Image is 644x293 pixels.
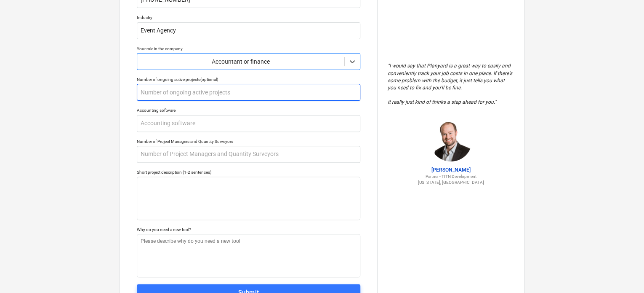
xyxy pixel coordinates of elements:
[388,167,514,174] p: [PERSON_NAME]
[137,84,360,101] input: Number of ongoing active projects
[137,15,360,20] div: Industry
[388,62,514,106] p: " I would say that Planyard is a great way to easily and conveniently track your job costs in one...
[137,146,360,163] input: Number of Project Managers and Quantity Surveyors
[388,174,514,179] p: Partner - TITN Development
[137,108,360,113] div: Accounting software
[137,169,360,175] div: Short project description (1-2 sentences)
[430,119,472,161] img: Jordan Cohen
[388,180,514,185] p: [US_STATE], [GEOGRAPHIC_DATA]
[602,253,644,293] iframe: Chat Widget
[137,227,360,232] div: Why do you need a new tool?
[137,77,360,82] div: Number of ongoing active projects (optional)
[137,46,360,51] div: Your role in the company
[137,115,360,132] input: Accounting software
[137,22,360,39] input: Industry
[137,139,360,144] div: Number of Project Managers and Quantity Surveyors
